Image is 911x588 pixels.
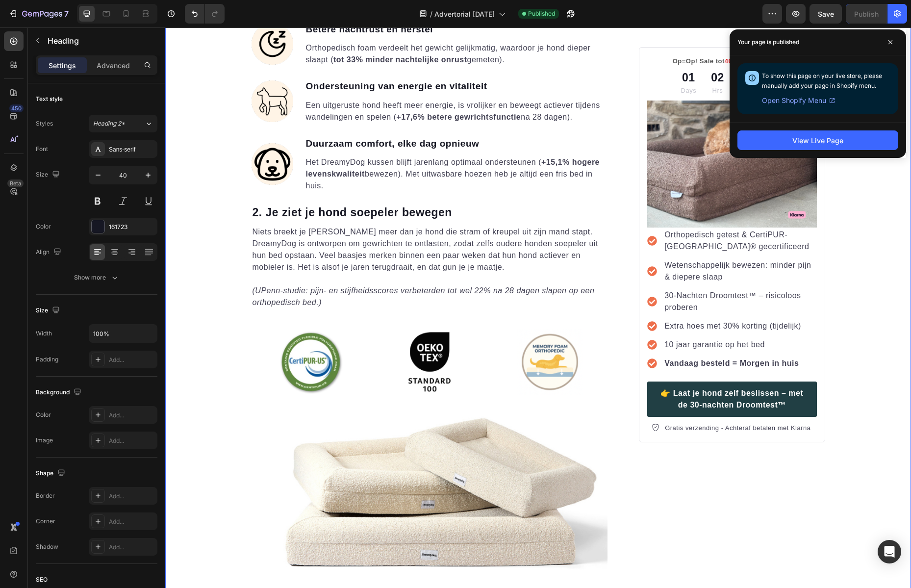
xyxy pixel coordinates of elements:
[36,386,83,399] div: Background
[7,179,24,187] div: Beta
[482,354,651,389] a: 👉 Laat je hond zelf beslissen – met de 30-nachten Droomtest™
[109,145,155,154] div: Sans-serif
[36,145,48,153] div: Font
[762,72,882,89] span: To show this page on your live store, please manually add your page in Shopify menu.
[141,72,442,96] p: Een uitgeruste hond heeft meer energie, is vrolijker en beweegt actiever tijdens wandelingen en s...
[603,58,618,68] p: Secs
[36,119,53,128] div: Styles
[846,4,887,24] button: Publish
[36,269,157,286] button: Show more
[87,199,442,246] p: Niets breekt je [PERSON_NAME] meer dan je hond die stram of kreupel uit zijn mand stapt. DreamyDo...
[36,304,62,317] div: Size
[36,222,51,231] div: Color
[792,135,843,146] div: View Live Page
[36,95,63,103] div: Text style
[546,58,559,68] p: Hrs
[36,168,62,181] div: Size
[141,53,322,64] strong: Ondersteuning van energie en vitaliteit
[36,467,67,480] div: Shape
[141,15,442,38] p: Orthopedisch foam verdeelt het gewicht gelijkmatig, waardoor je hond dieper slaapt ( gemeten).
[499,202,650,225] p: Orthopedisch getest & CertiPUR-[GEOGRAPHIC_DATA]® gecertificeerd
[87,259,430,279] i: : pijn- en stijfheidsscores verbeterden tot wel 22% na 28 dagen slapen op een orthopedisch bed.)
[93,119,125,128] span: Heading 2*
[36,329,52,338] div: Width
[86,116,128,157] img: gempages_545684919397909670-c40380ea-f9a8-4b98-b2b0-3462140a920f.png
[546,42,559,59] div: 02
[49,60,76,71] p: Settings
[603,42,618,59] div: 33
[87,259,90,267] i: (
[499,332,633,340] strong: Vandaag besteld = Morgen in huis
[86,53,128,95] img: gempages_545684919397909670-adc53800-5809-4009-babb-58d2cdd6b10d.png
[97,60,130,71] p: Advanced
[818,10,834,18] span: Save
[141,111,314,121] strong: Duurzaam comfort, elke dag opnieuw
[89,325,157,342] input: Auto
[9,104,24,112] div: 450
[64,8,69,20] p: 7
[36,517,55,526] div: Corner
[810,4,842,24] button: Save
[109,517,155,526] div: Add...
[48,35,153,47] p: Heading
[36,542,58,551] div: Shadow
[90,259,140,267] a: UPenn-studie
[36,491,55,500] div: Border
[109,223,155,231] div: 161723
[559,30,573,37] span: 40%
[36,436,53,445] div: Image
[36,246,63,259] div: Align
[737,130,898,150] button: View Live Page
[4,4,73,24] button: 7
[36,355,58,364] div: Padding
[499,293,650,305] p: Extra hoes met 30% korting (tijdelijk)
[482,73,651,200] img: gempages_545684919397909670-862e50e1-c1f8-4a21-acbf-cb692341675a.png
[574,58,588,68] p: Mins
[762,95,826,106] span: Open Shopify Menu
[434,9,495,19] span: Advertorial [DATE]
[89,115,157,132] button: Heading 2*
[185,4,225,24] div: Undo/Redo
[516,58,531,68] p: Days
[109,436,155,445] div: Add...
[74,273,120,282] div: Show more
[430,9,432,19] span: /
[109,543,155,552] div: Add...
[168,28,302,36] strong: tot 33% minder nachtelijke onrust
[86,177,443,194] h2: 2. Je ziet je hond soepeler bewegen
[499,262,650,286] p: 30-Nachten Droomtest™ – risicoloos proberen
[499,311,650,323] p: 10 jaar garantie op het bed
[109,356,155,364] div: Add...
[36,575,48,584] div: SEO
[499,232,650,256] p: Wetenschappelijk bewezen: minder pijn & diepere slaap
[231,85,355,94] strong: +17,6% betere gewrichtsfunctie
[516,42,531,59] div: 01
[109,411,155,420] div: Add...
[854,9,879,19] div: Publish
[109,492,155,501] div: Add...
[36,410,51,419] div: Color
[494,360,639,383] p: 👉 Laat je hond zelf beslissen – met de 30-nachten Droomtest™
[574,42,588,59] div: 16
[878,540,901,563] div: Open Intercom Messenger
[141,129,442,164] p: Het DreamyDog kussen blijft jarenlang optimaal ondersteunen ( bewezen). Met uitwasbare hoezen heb...
[86,294,443,561] img: gempages_545684919397909670-344fef88-252c-4fe7-9a3a-113a1acecf49.png
[483,29,650,39] p: Op=Op! Sale tot . Sale eindigt in:
[528,9,555,18] span: Published
[737,37,799,47] p: Your page is published
[165,27,911,588] iframe: Design area
[500,396,645,406] p: Gratis verzending - Achteraf betalen met Klarna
